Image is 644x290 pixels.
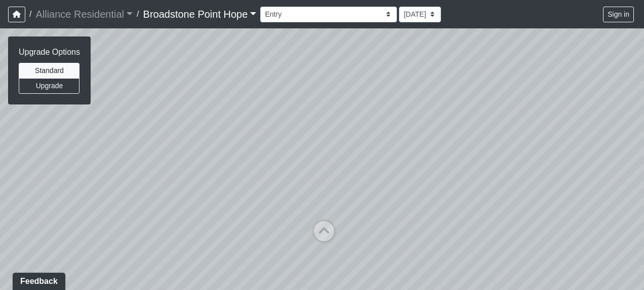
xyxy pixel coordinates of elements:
[133,4,143,24] span: /
[19,78,79,94] button: Upgrade
[143,4,257,24] a: Broadstone Point Hope
[19,63,79,79] button: Standard
[35,4,133,24] a: Alliance Residential
[25,4,35,24] span: /
[19,47,80,57] h6: Upgrade Options
[603,7,634,22] button: Sign in
[8,270,67,290] iframe: Ybug feedback widget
